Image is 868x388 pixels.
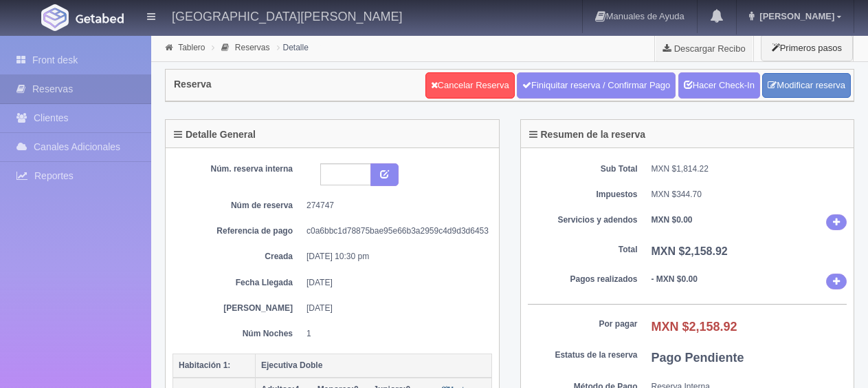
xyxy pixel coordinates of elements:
[274,41,312,54] li: Detalle
[174,130,256,140] h4: Detalle General
[183,328,293,340] dt: Núm Noches
[183,303,293,314] dt: [PERSON_NAME]
[425,72,515,99] a: Cancelar Reserva
[655,34,753,62] a: Descargar Recibo
[528,214,638,226] dt: Servicios y adendos
[528,244,638,256] dt: Total
[652,189,847,201] dd: MXN $344.70
[652,245,728,257] b: MXN $2,158.92
[183,163,293,175] dt: Núm. reserva interna
[652,351,744,365] b: Pago Pendiente
[183,251,293,263] dt: Creada
[174,79,212,90] h4: Reserva
[528,349,638,361] dt: Estatus de la reserva
[178,43,205,52] a: Tablero
[172,7,402,24] h4: [GEOGRAPHIC_DATA][PERSON_NAME]
[529,130,646,140] h4: Resumen de la reserva
[652,320,737,334] b: MXN $2,158.92
[528,163,638,175] dt: Sub Total
[41,4,69,31] img: Getabed
[307,200,482,212] dd: 274747
[761,34,853,61] button: Primeros pasos
[307,303,482,314] dd: [DATE]
[76,13,124,23] img: Getabed
[528,274,638,285] dt: Pagos realizados
[756,11,834,21] span: [PERSON_NAME]
[517,72,676,99] a: Finiquitar reserva / Confirmar Pago
[256,354,492,378] th: Ejecutiva Doble
[183,225,293,237] dt: Referencia de pago
[307,251,482,263] dd: [DATE] 10:30 pm
[762,73,851,99] a: Modificar reserva
[235,43,270,52] a: Reservas
[528,189,638,201] dt: Impuestos
[678,72,760,99] a: Hacer Check-In
[183,277,293,289] dt: Fecha Llegada
[183,200,293,212] dt: Núm de reserva
[528,318,638,330] dt: Por pagar
[307,225,482,237] dd: c0a6bbc1d78875bae95e66b3a2959c4d9d3d6453
[307,277,482,289] dd: [DATE]
[652,163,847,175] dd: MXN $1,814.22
[652,215,693,225] b: MXN $0.00
[307,328,482,340] dd: 1
[652,274,698,284] b: - MXN $0.00
[179,360,230,370] b: Habitación 1:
